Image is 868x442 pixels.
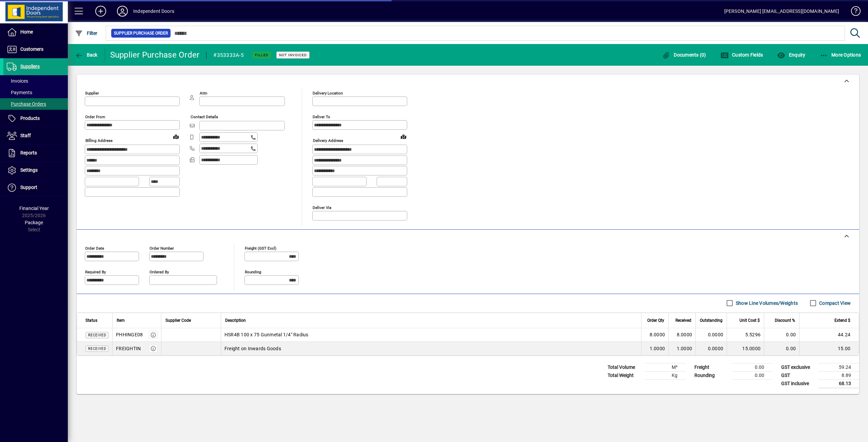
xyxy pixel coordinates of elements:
div: #353333A-5 [213,50,244,61]
label: Show Line Volumes/Weights [734,300,798,307]
a: Support [3,179,68,196]
span: Reports [20,150,37,155]
td: 59.24 [818,363,859,371]
span: Support [20,185,37,190]
td: Total Weight [604,371,645,379]
td: Total Volume [604,363,645,371]
span: Custom Fields [721,52,763,58]
td: 0.0000 [695,342,727,355]
a: Customers [3,41,68,58]
td: 15.00 [799,342,859,355]
div: Independent Doors [133,6,174,17]
span: Home [20,29,33,35]
span: Products [20,115,40,121]
span: Description [225,317,246,324]
mat-label: Ordered by [150,269,169,274]
span: Outstanding [700,317,723,324]
button: Add [90,5,112,17]
button: Enquiry [775,49,807,61]
span: Suppliers [20,64,40,69]
mat-label: Deliver To [313,114,330,119]
td: 0.0000 [695,328,727,342]
a: Home [3,24,68,41]
span: More Options [820,52,861,58]
a: Products [3,110,68,127]
mat-label: Attn [200,91,207,96]
a: Staff [3,127,68,144]
button: Profile [112,5,133,17]
td: GST [778,371,818,379]
span: Discount % [775,317,795,324]
td: GST exclusive [778,363,818,371]
span: Back [75,52,98,58]
td: 15.0000 [727,342,764,355]
span: Purchase Orders [7,101,46,107]
mat-label: Required by [85,269,106,274]
mat-label: Delivery Location [313,91,343,96]
mat-label: Freight (GST excl) [245,246,276,250]
span: Documents (0) [662,52,706,58]
a: View on map [398,131,409,142]
span: HSR4B 100 x 75 Gunmetal 1/4" Radius [224,331,309,338]
span: Filled [255,53,269,57]
span: Supplier Code [165,317,191,324]
span: Freight on Inwards Goods [224,345,281,352]
td: 1.0000 [668,342,695,355]
mat-label: Rounding [245,269,261,274]
td: 5.5296 [727,328,764,342]
button: Filter [73,27,99,39]
button: Documents (0) [660,49,708,61]
span: Staff [20,133,31,138]
td: 0.00 [764,342,799,355]
span: Enquiry [777,52,805,58]
button: Custom Fields [719,49,765,61]
a: Knowledge Base [846,1,860,23]
td: Rounding [691,371,732,379]
span: Not Invoiced [279,53,307,57]
td: 44.24 [799,328,859,342]
span: Package [25,220,43,225]
label: Compact View [818,300,851,307]
mat-label: Supplier [85,91,99,96]
td: 0.00 [764,328,799,342]
span: Received [675,317,691,324]
a: Settings [3,162,68,179]
span: Settings [20,167,38,173]
td: 0.00 [732,371,772,379]
td: 8.89 [818,371,859,379]
a: Invoices [3,75,68,87]
td: 8.0000 [641,328,668,342]
div: [PERSON_NAME] [EMAIL_ADDRESS][DOMAIN_NAME] [724,6,839,17]
button: Back [73,49,99,61]
a: Purchase Orders [3,98,68,110]
mat-label: Order number [150,246,174,250]
td: 68.13 [818,379,859,388]
span: Invoices [7,78,28,84]
span: Status [85,317,97,324]
span: Customers [20,46,43,52]
app-page-header-button: Back [68,49,105,61]
td: 1.0000 [641,342,668,355]
span: Supplier Purchase Order [114,30,168,37]
td: GST inclusive [778,379,818,388]
td: Kg [645,371,686,379]
mat-label: Order from [85,114,105,119]
mat-label: Order date [85,246,104,250]
span: Filter [75,30,98,36]
td: M³ [645,363,686,371]
span: Item [117,317,125,324]
a: View on map [171,131,181,142]
span: Extend $ [834,317,850,324]
span: Payments [7,90,32,95]
span: Received [88,347,106,351]
a: Reports [3,145,68,162]
span: Received [88,333,106,337]
mat-label: Deliver via [313,205,331,210]
span: Financial Year [19,206,49,211]
div: Supplier Purchase Order [110,49,200,60]
td: Freight [691,363,732,371]
span: Order Qty [647,317,664,324]
td: 8.0000 [668,328,695,342]
td: 0.00 [732,363,772,371]
div: PHHINGE08 [116,331,143,338]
